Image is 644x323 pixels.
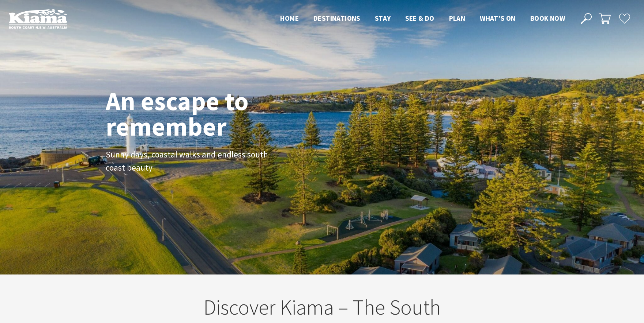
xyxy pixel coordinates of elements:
[405,14,434,23] span: See & Do
[375,14,391,23] span: Stay
[106,88,307,139] h1: An escape to remember
[313,14,360,23] span: Destinations
[273,13,572,25] nav: Main Menu
[106,148,270,175] p: Sunny days, coastal walks and endless south coast beauty
[530,14,565,23] span: Book now
[280,14,299,23] span: Home
[480,14,516,23] span: What’s On
[449,14,466,23] span: Plan
[9,9,67,29] img: Kiama Logo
